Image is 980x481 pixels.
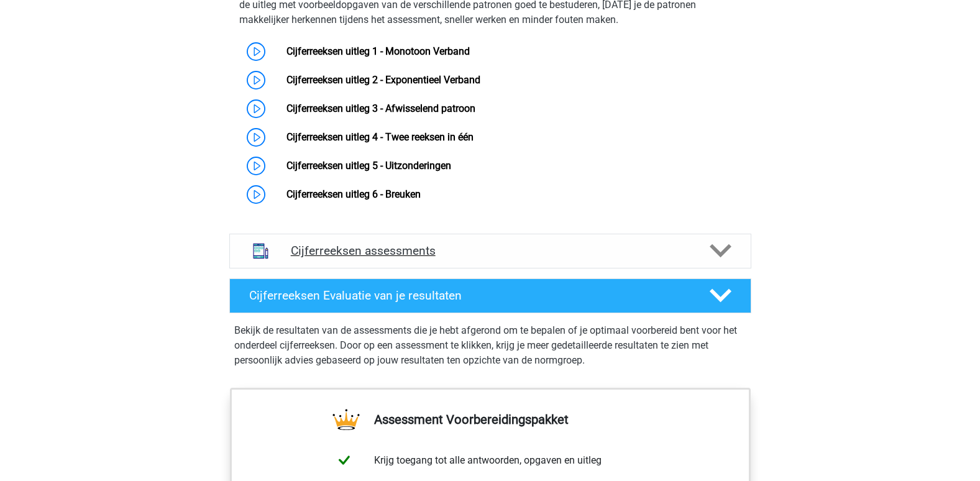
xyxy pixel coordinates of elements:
[245,235,277,267] img: cijferreeksen assessments
[286,45,470,57] a: Cijferreeksen uitleg 1 - Monotoon Verband
[286,188,421,200] a: Cijferreeksen uitleg 6 - Breuken
[234,323,746,368] p: Bekijk de resultaten van de assessments die je hebt afgerond om te bepalen of je optimaal voorber...
[286,103,475,114] a: Cijferreeksen uitleg 3 - Afwisselend patroon
[224,278,756,313] a: Cijferreeksen Evaluatie van je resultaten
[291,244,690,258] h4: Cijferreeksen assessments
[286,131,474,143] a: Cijferreeksen uitleg 4 - Twee reeksen in één
[286,74,480,86] a: Cijferreeksen uitleg 2 - Exponentieel Verband
[286,160,451,172] a: Cijferreeksen uitleg 5 - Uitzonderingen
[249,288,690,303] h4: Cijferreeksen Evaluatie van je resultaten
[224,234,756,268] a: assessments Cijferreeksen assessments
